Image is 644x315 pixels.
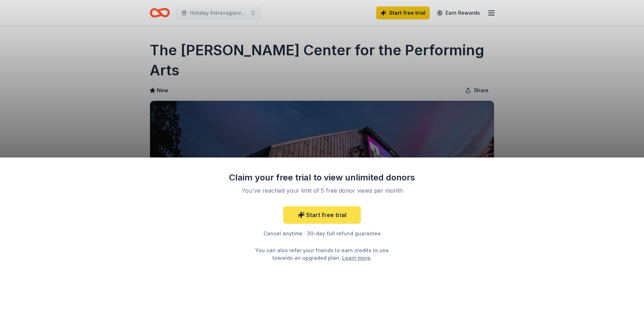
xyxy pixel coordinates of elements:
[229,172,415,183] div: Claim your free trial to view unlimited donors
[229,229,415,238] div: Cancel anytime · 30-day full refund guarantee
[342,254,370,262] a: Learn more
[283,206,361,224] a: Start free trial
[249,246,395,262] div: You can also refer your friends to earn credits to use towards an upgraded plan. .
[237,186,407,195] div: You've reached your limit of 5 free donor views per month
